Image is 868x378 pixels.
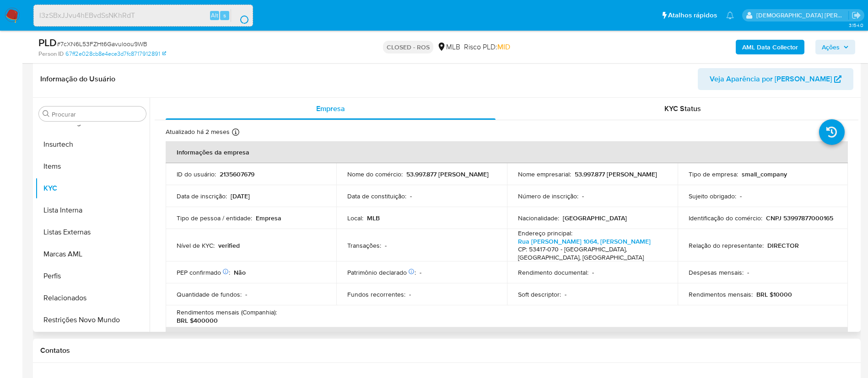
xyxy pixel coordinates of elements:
[177,214,252,222] p: Tipo de pessoa / entidade :
[367,214,380,222] p: MLB
[406,170,489,178] p: 53.997.877 [PERSON_NAME]
[742,40,798,54] b: AML Data Collector
[664,103,701,114] span: KYC Status
[52,110,142,118] input: Procurar
[409,290,411,298] p: -
[747,268,749,277] p: -
[40,346,853,355] h1: Contatos
[689,170,738,178] p: Tipo de empresa :
[518,268,588,277] p: Rendimento documental :
[211,11,218,20] span: Alt
[245,290,247,298] p: -
[347,241,381,250] p: Transações :
[347,170,403,178] p: Nome do comércio :
[347,214,363,222] p: Local :
[35,133,150,155] button: Insurtech
[65,50,166,58] a: 67ff2e028cb8e4ece3d7fc8717912891
[347,192,406,200] p: Data de constituição :
[166,327,848,349] th: Detalhes de contato
[177,268,230,277] p: PEP confirmado :
[437,42,460,52] div: MLB
[766,214,833,222] p: CNPJ 53997877000165
[689,290,753,298] p: Rendimentos mensais :
[383,41,433,53] p: CLOSED - ROS
[43,110,50,117] button: Procurar
[420,268,421,277] p: -
[177,316,218,325] p: BRL $400000
[347,290,405,298] p: Fundos recorrentes :
[689,214,762,222] p: Identificação do comércio :
[698,68,853,90] button: Veja Aparência por [PERSON_NAME]
[736,40,804,54] button: AML Data Collector
[849,21,863,29] span: 3.154.0
[518,290,561,298] p: Soft descriptor :
[218,241,240,250] p: verified
[177,170,216,178] p: ID do usuário :
[234,268,246,277] p: Não
[177,241,215,250] p: Nível de KYC :
[35,199,150,221] button: Lista Interna
[220,170,254,178] p: 2135607679
[35,221,150,243] button: Listas Externas
[35,287,150,309] button: Relacionados
[256,214,281,222] p: Empresa
[740,192,742,200] p: -
[518,229,572,237] p: Endereço principal :
[40,75,115,84] h1: Informação do Usuário
[767,241,799,250] p: DIRECTOR
[575,170,657,178] p: 53.997.877 [PERSON_NAME]
[852,11,861,20] a: Sair
[689,268,744,277] p: Despesas mensais :
[38,50,64,58] b: Person ID
[710,68,832,90] span: Veja Aparência por [PERSON_NAME]
[815,40,855,54] button: Ações
[231,9,249,22] button: search-icon
[497,42,510,52] span: MID
[822,40,840,54] span: Ações
[518,170,571,178] p: Nome empresarial :
[565,290,566,298] p: -
[316,103,345,114] span: Empresa
[518,214,559,222] p: Nacionalidade :
[726,11,734,19] a: Notificações
[177,192,227,200] p: Data de inscrição :
[177,290,242,298] p: Quantidade de fundos :
[166,141,848,163] th: Informações da empresa
[464,42,510,52] span: Risco PLD:
[385,241,387,250] p: -
[57,39,147,48] span: # 7cXN6L53FZHt6Gavuloou9WB
[689,192,736,200] p: Sujeito obrigado :
[35,265,150,287] button: Perfis
[742,170,787,178] p: small_company
[38,35,57,50] b: PLD
[668,11,717,20] span: Atalhos rápidos
[223,11,226,20] span: s
[347,268,416,277] p: Patrimônio declarado :
[410,192,412,200] p: -
[177,308,277,316] p: Rendimentos mensais (Companhia) :
[756,290,792,298] p: BRL $10000
[592,268,594,277] p: -
[563,214,627,222] p: [GEOGRAPHIC_DATA]
[231,192,250,200] p: [DATE]
[518,245,663,261] h4: CP: 53417-070 - [GEOGRAPHIC_DATA], [GEOGRAPHIC_DATA], [GEOGRAPHIC_DATA]
[756,11,849,20] p: thais.asantos@mercadolivre.com
[689,241,764,250] p: Relação do representante :
[34,10,253,21] input: Pesquise usuários ou casos...
[35,243,150,265] button: Marcas AML
[35,155,150,177] button: Items
[166,128,230,136] p: Atualizado há 2 meses
[518,192,578,200] p: Número de inscrição :
[582,192,584,200] p: -
[35,177,150,199] button: KYC
[35,309,150,331] button: Restrições Novo Mundo
[518,237,651,246] a: Rua [PERSON_NAME] 1064, [PERSON_NAME]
